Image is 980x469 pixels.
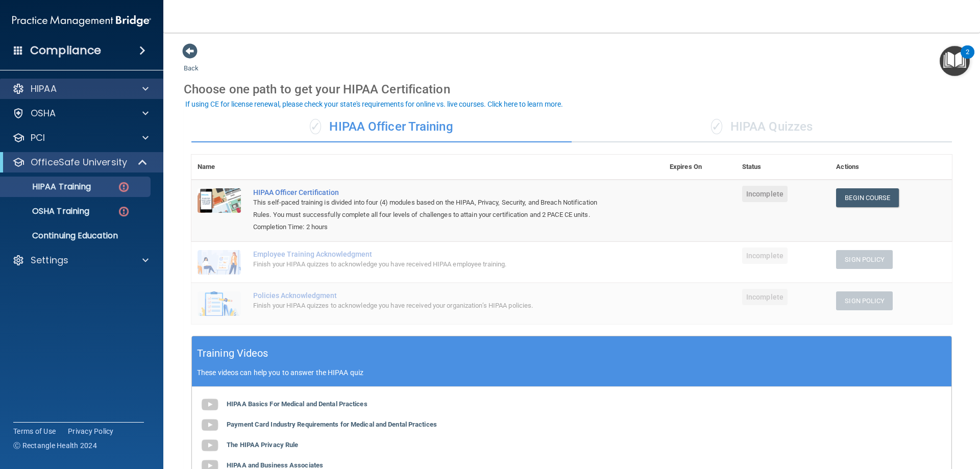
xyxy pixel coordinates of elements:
[117,181,130,193] img: danger-circle.6113f641.png
[227,400,367,408] b: HIPAA Basics For Medical and Dental Practices
[572,112,952,142] div: HIPAA Quizzes
[184,52,199,72] a: Back
[253,188,612,196] a: HIPAA Officer Certification
[13,440,97,451] span: Ⓒ Rectangle Health 2024
[31,156,127,168] p: OfficeSafe University
[227,461,323,469] b: HIPAA and Business Associates
[12,11,151,31] img: PMB logo
[31,107,56,119] p: OSHA
[12,156,148,168] a: OfficeSafe University
[184,99,565,109] button: If using CE for license renewal, please check your state's requirements for online vs. live cours...
[253,258,612,270] div: Finish your HIPAA quizzes to acknowledge you have received HIPAA employee training.
[12,132,149,144] a: PCI
[184,75,960,104] div: Choose one path to get your HIPAA Certification
[253,250,612,258] div: Employee Training Acknowledgment
[711,119,722,134] span: ✓
[31,132,45,144] p: PCI
[117,205,130,218] img: danger-circle.6113f641.png
[742,186,788,202] span: Incomplete
[7,231,146,241] p: Continuing Education
[736,155,830,180] th: Status
[836,188,898,207] a: Begin Course
[664,155,736,180] th: Expires On
[200,394,220,415] img: gray_youtube_icon.38fcd6cc.png
[200,435,220,456] img: gray_youtube_icon.38fcd6cc.png
[30,43,101,58] h4: Compliance
[68,426,114,436] a: Privacy Policy
[830,155,952,180] th: Actions
[197,344,268,362] h5: Training Videos
[12,107,149,119] a: OSHA
[742,248,788,264] span: Incomplete
[227,441,298,449] b: The HIPAA Privacy Rule
[253,300,612,312] div: Finish your HIPAA quizzes to acknowledge you have received your organization’s HIPAA policies.
[197,368,946,377] p: These videos can help you to answer the HIPAA quiz
[310,119,321,134] span: ✓
[31,254,68,266] p: Settings
[191,112,572,142] div: HIPAA Officer Training
[253,291,612,300] div: Policies Acknowledgment
[7,182,91,192] p: HIPAA Training
[31,83,57,95] p: HIPAA
[836,250,893,269] button: Sign Policy
[7,206,89,216] p: OSHA Training
[200,415,220,435] img: gray_youtube_icon.38fcd6cc.png
[13,426,56,436] a: Terms of Use
[836,291,893,310] button: Sign Policy
[803,397,968,437] iframe: Drift Widget Chat Controller
[185,101,563,108] div: If using CE for license renewal, please check your state's requirements for online vs. live cours...
[227,421,437,428] b: Payment Card Industry Requirements for Medical and Dental Practices
[940,46,970,76] button: Open Resource Center, 2 new notifications
[12,254,149,266] a: Settings
[966,52,969,65] div: 2
[742,289,788,305] span: Incomplete
[191,155,247,180] th: Name
[12,83,149,95] a: HIPAA
[253,221,612,233] div: Completion Time: 2 hours
[253,196,612,221] div: This self-paced training is divided into four (4) modules based on the HIPAA, Privacy, Security, ...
